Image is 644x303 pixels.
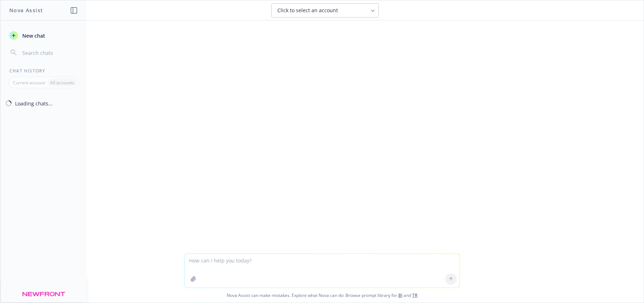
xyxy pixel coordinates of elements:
h1: Nova Assist [9,6,43,14]
button: New chat [6,29,81,42]
button: Loading chats... [1,97,86,110]
span: New chat [21,32,45,39]
span: Click to select an account [277,7,338,14]
a: BI [398,292,403,298]
div: Chat History [1,68,86,74]
p: All accounts [50,80,74,86]
span: Nova Assist can make mistakes. Explore what Nova can do: Browse prompt library for and [3,288,641,303]
input: Search chats [21,48,78,58]
p: Current account [13,80,45,86]
button: Click to select an account [271,3,379,18]
a: TR [412,292,418,298]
